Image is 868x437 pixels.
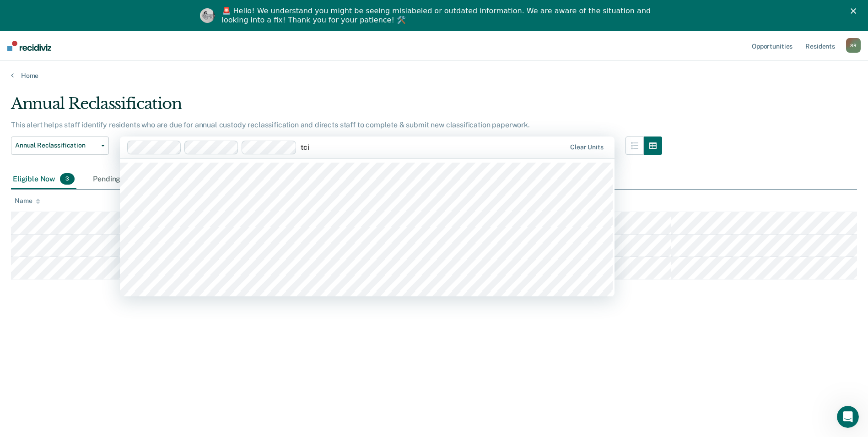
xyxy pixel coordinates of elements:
[846,38,861,53] div: S R
[11,137,109,155] button: Annual Reclassification
[570,143,604,151] div: Clear units
[750,31,794,60] a: Opportunities
[60,173,75,185] span: 3
[11,71,857,80] a: Home
[803,31,837,60] a: Residents
[11,120,530,129] p: This alert helps staff identify residents who are due for annual custody reclassification and dir...
[15,142,97,149] span: Annual Reclassification
[15,197,40,205] div: Name
[7,41,51,51] img: Recidiviz
[851,8,860,14] div: Close
[91,169,141,190] div: Pending8
[11,94,662,120] div: Annual Reclassification
[846,38,861,53] button: SR
[837,406,859,428] iframe: Intercom live chat
[222,6,654,25] div: 🚨 Hello! We understand you might be seeing mislabeled or outdated information. We are aware of th...
[200,8,215,23] img: Profile image for Kim
[11,169,76,190] div: Eligible Now3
